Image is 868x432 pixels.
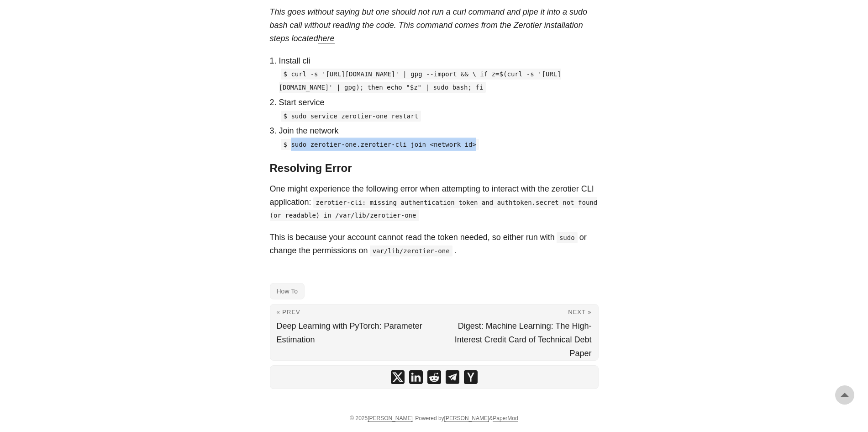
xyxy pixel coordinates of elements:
[368,415,413,422] a: [PERSON_NAME]
[493,415,518,422] a: PaperMod
[409,370,423,384] a: share Install Zerotier CLI Linux on linkedin
[281,139,479,150] code: $ sudo zerotier-one.zerotier-cli join <network id>
[270,231,599,257] p: This is because your account cannot read the token needed, so either run with or change the permi...
[391,370,405,384] a: share Install Zerotier CLI Linux on x
[455,321,592,358] span: Digest: Machine Learning: The High-Interest Credit Card of Technical Debt Paper
[835,385,854,405] a: go to top
[270,7,587,43] em: This goes without saying but one should not run a curl command and pipe it into a sudo bash call ...
[464,370,478,384] a: share Install Zerotier CLI Linux on ycombinator
[415,415,518,421] span: Powered by &
[281,111,421,122] code: $ sudo service zerotier-one restart
[446,370,459,384] a: share Install Zerotier CLI Linux on telegram
[277,321,422,344] span: Deep Learning with PyTorch: Parameter Estimation
[350,415,413,421] span: © 2025
[270,283,305,299] a: How To
[270,304,434,360] a: « Prev Deep Learning with PyTorch: Parameter Estimation
[568,309,591,315] span: Next »
[270,197,598,221] code: zerotier-cli: missing authentication token and authtoken.secret not found (or readable) in /var/l...
[279,96,599,109] p: Start service
[270,162,599,175] h3: Resolving Error
[434,304,598,360] a: Next » Digest: Machine Learning: The High-Interest Credit Card of Technical Debt Paper
[279,124,599,138] p: Join the network
[370,245,452,256] code: var/lib/zerotier-one
[557,232,578,243] code: sudo
[444,415,489,422] a: [PERSON_NAME]
[277,309,300,315] span: « Prev
[318,34,335,43] a: here
[270,182,599,222] p: One might experience the following error when attempting to interact with the zerotier CLI applic...
[279,69,561,93] code: $ curl -s '[URL][DOMAIN_NAME]' | gpg --import && \ if z=$(curl -s '[URL][DOMAIN_NAME]' | gpg); th...
[427,370,441,384] a: share Install Zerotier CLI Linux on reddit
[279,54,599,68] p: Install cli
